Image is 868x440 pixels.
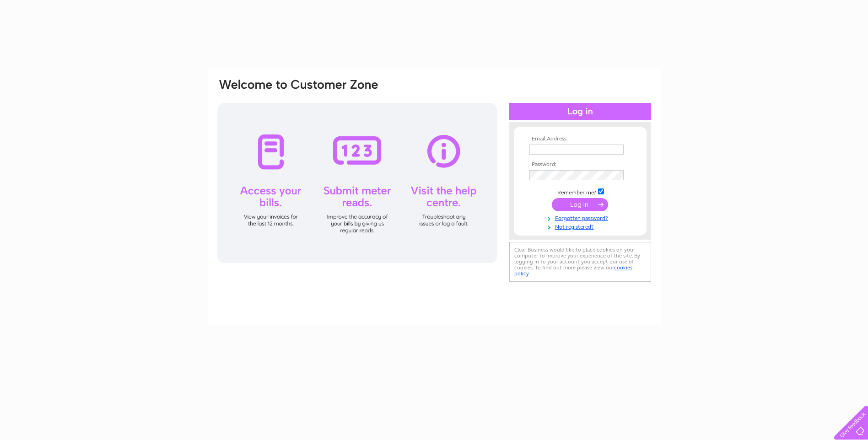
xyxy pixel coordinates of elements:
[509,242,651,282] div: Clear Business would like to place cookies on your computer to improve your experience of the sit...
[527,136,633,142] th: Email Address:
[514,264,632,277] a: cookies policy
[529,213,633,222] a: Forgotten password?
[529,222,633,231] a: Not registered?
[527,161,633,168] th: Password:
[552,198,608,211] input: Submit
[527,187,633,196] td: Remember me?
